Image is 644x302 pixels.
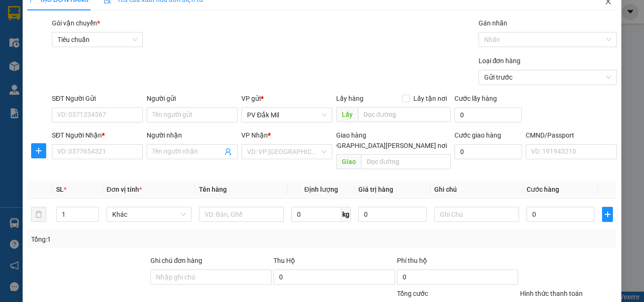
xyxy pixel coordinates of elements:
[358,186,393,193] span: Giá trị hàng
[397,290,428,297] span: Tổng cước
[318,140,451,151] span: [GEOGRAPHIC_DATA][PERSON_NAME] nơi
[336,107,358,122] span: Lấy
[454,107,522,122] input: Cước lấy hàng
[336,95,363,102] span: Lấy hàng
[434,207,519,222] input: Ghi Chú
[358,207,426,222] input: 0
[31,207,46,222] button: delete
[32,147,46,155] span: plus
[199,207,284,222] input: VD: Bàn, Ghế
[273,257,295,264] span: Thu Hộ
[31,143,46,158] button: plus
[454,95,497,102] label: Cước lấy hàng
[336,131,366,139] span: Giao hàng
[241,131,268,139] span: VP Nhận
[479,57,521,65] label: Loại đơn hàng
[526,130,617,140] div: CMND/Passport
[112,207,186,221] span: Khác
[454,144,522,159] input: Cước giao hàng
[603,211,612,218] span: plus
[484,70,611,84] span: Gửi trước
[58,33,137,47] span: Tiêu chuẩn
[410,93,451,104] span: Lấy tận nơi
[430,180,523,199] th: Ghi chú
[224,148,232,155] span: user-add
[358,107,451,122] input: Dọc đường
[147,130,238,140] div: Người nhận
[361,154,451,169] input: Dọc đường
[31,234,249,245] div: Tổng: 1
[147,93,238,104] div: Người gửi
[52,93,143,104] div: SĐT Người Gửi
[341,207,351,222] span: kg
[397,255,518,269] div: Phí thu hộ
[56,186,64,193] span: SL
[52,130,143,140] div: SĐT Người Nhận
[107,186,142,193] span: Đơn vị tính
[52,19,100,27] span: Gói vận chuyển
[241,93,332,104] div: VP gửi
[520,290,583,297] label: Hình thức thanh toán
[247,108,327,122] span: PV Đắk Mil
[527,186,559,193] span: Cước hàng
[150,269,272,285] input: Ghi chú đơn hàng
[304,186,338,193] span: Định lượng
[602,207,613,222] button: plus
[199,186,227,193] span: Tên hàng
[454,131,501,139] label: Cước giao hàng
[336,154,361,169] span: Giao
[150,257,202,264] label: Ghi chú đơn hàng
[479,19,507,27] label: Gán nhãn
